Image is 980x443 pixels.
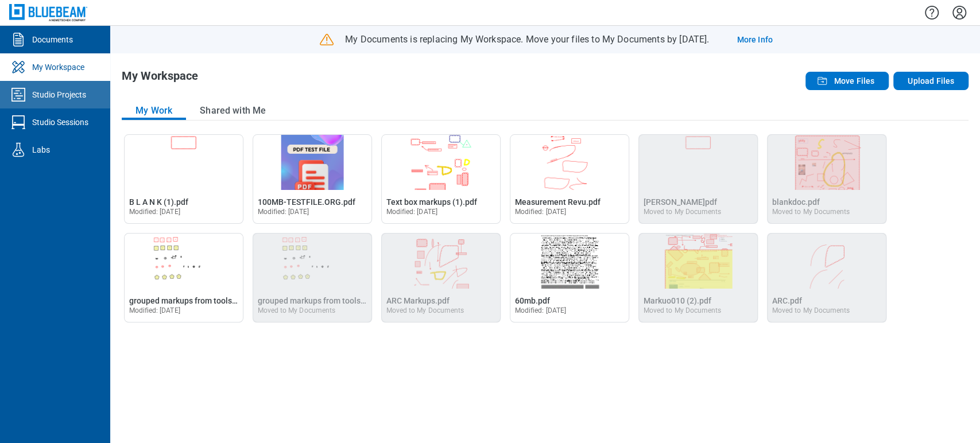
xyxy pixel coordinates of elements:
div: Labs [32,144,50,156]
svg: Studio Projects [9,86,28,104]
span: grouped markups from toolsets (1).pdf [258,296,398,305]
svg: Documents [9,30,28,49]
div: B L A N K.pdf [638,134,758,224]
span: [PERSON_NAME]pdf [644,197,717,207]
span: blankdoc.pdf [772,197,820,207]
div: Moved to My Documents [644,208,721,216]
img: 100MB-TESTFILE.ORG.pdf [253,135,371,190]
svg: Studio Sessions [9,113,28,131]
img: grouped markups from toolsets (1).pdf [253,234,371,289]
button: Shared with Me [186,102,280,120]
button: Upload Files [893,72,969,90]
span: 100MB-TESTFILE.ORG.pdf [258,197,355,207]
div: My Workspace [32,61,84,73]
div: Studio Projects [32,89,86,100]
a: Moved to My Documents [772,296,850,314]
span: grouped markups from toolsets (1) (2).pdf [129,296,282,305]
button: Settings [950,3,969,22]
img: grouped markups from toolsets (1) (2).pdf [125,234,243,289]
img: Bluebeam, Inc. [9,4,87,21]
div: ARC Markups.pdf [381,233,501,322]
p: My Documents is replacing My Workspace. Move your files to My Documents by [DATE]. [345,33,709,46]
div: ARC.pdf [767,233,886,322]
span: Modified: [DATE] [258,208,309,216]
a: Moved to My Documents [644,296,721,314]
img: ARC.pdf [768,234,886,289]
div: Open grouped markups from toolsets (1) (2).pdf in Editor [124,233,243,322]
span: Modified: [DATE] [129,306,180,314]
span: Modified: [DATE] [515,208,566,216]
a: Moved to My Documents [772,197,850,216]
span: Move Files [834,75,874,87]
button: My Work [122,102,186,120]
div: Open Measurement Revu.pdf in Editor [510,134,629,224]
img: 60mb.pdf [510,234,629,289]
span: 60mb.pdf [515,296,550,305]
img: B L A N K.pdf [639,135,757,190]
div: Open 100MB-TESTFILE.ORG.pdf in Editor [253,134,372,224]
img: ARC Markups.pdf [382,234,500,289]
div: Open Text box markups (1).pdf in Editor [381,134,501,224]
a: More Info [737,34,772,45]
img: Markuo010 (2).pdf [639,234,757,289]
h1: My Workspace [122,69,198,88]
img: B L A N K (1).pdf [125,135,243,190]
div: blankdoc.pdf [767,134,886,224]
span: Markuo010 (2).pdf [644,296,711,305]
div: Moved to My Documents [386,306,464,314]
img: Measurement Revu.pdf [510,135,629,190]
svg: Labs [9,141,28,159]
img: blankdoc.pdf [768,135,886,190]
a: Moved to My Documents [644,197,721,216]
a: Moved to My Documents [258,296,398,314]
div: grouped markups from toolsets (1).pdf [253,233,372,322]
span: Modified: [DATE] [386,208,437,216]
span: Text box markups (1).pdf [386,197,477,207]
img: Text box markups (1).pdf [382,135,500,190]
div: Open B L A N K (1).pdf in Editor [124,134,243,224]
div: Documents [32,34,73,45]
div: Moved to My Documents [258,306,354,314]
div: Open 60mb.pdf in Editor [510,233,629,322]
span: ARC Markups.pdf [386,296,450,305]
div: Moved to My Documents [644,306,721,314]
div: Moved to My Documents [772,306,850,314]
span: Modified: [DATE] [129,208,180,216]
div: Moved to My Documents [772,208,850,216]
svg: My Workspace [9,58,28,76]
span: ARC.pdf [772,296,802,305]
div: Markuo010 (2).pdf [638,233,758,322]
span: B L A N K (1).pdf [129,197,188,207]
span: Measurement Revu.pdf [515,197,601,207]
a: Moved to My Documents [386,296,464,314]
span: Modified: [DATE] [515,306,566,314]
div: Studio Sessions [32,116,88,128]
button: Move Files [805,72,889,90]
